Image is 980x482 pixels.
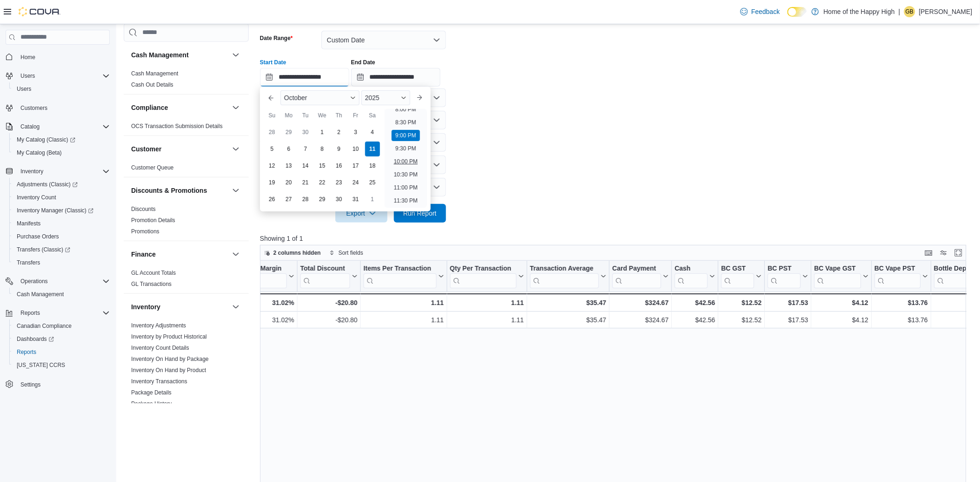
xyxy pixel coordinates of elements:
div: day-28 [298,192,313,207]
a: Inventory Count Details [131,345,189,351]
div: day-31 [348,192,363,207]
button: Keyboard shortcuts [923,247,934,258]
li: 9:30 PM [392,143,420,154]
li: 10:00 PM [390,156,421,167]
div: day-22 [315,175,330,190]
span: GB [906,6,913,17]
ul: Time [385,109,427,208]
span: Inventory [17,166,110,177]
a: My Catalog (Classic) [13,134,79,145]
span: Feedback [752,7,780,16]
div: day-25 [365,175,380,190]
input: Press the down key to open a popover containing a calendar. [351,68,440,87]
button: Purchase Orders [9,230,113,243]
button: Catalog [17,121,43,132]
button: Inventory [2,165,113,178]
button: Custom Date [321,31,446,49]
div: day-6 [281,142,296,156]
span: Package Details [131,389,172,396]
button: My Catalog (Beta) [9,146,113,159]
div: day-7 [298,142,313,156]
div: Qty Per Transaction [450,264,516,288]
button: Enter fullscreen [953,247,964,258]
div: $42.56 [675,297,715,308]
span: Inventory [20,168,43,175]
div: day-16 [332,158,347,173]
span: Customers [20,104,47,112]
div: $42.56 [675,314,715,326]
button: Transaction Average [530,264,607,288]
div: Th [332,108,347,123]
a: Cash Out Details [131,81,173,88]
button: Manifests [9,217,113,230]
button: BC Vape GST [814,264,868,288]
h3: Customer [131,144,161,154]
span: Promotion Details [131,217,175,224]
div: day-30 [332,192,347,207]
div: $12.52 [721,297,762,308]
div: day-19 [265,175,280,190]
a: Purchase Orders [13,231,63,242]
input: Dark Mode [787,7,807,17]
div: BC Vape PST [874,264,920,288]
span: Reports [17,348,36,356]
button: BC GST [721,264,762,288]
div: day-5 [265,142,280,156]
span: Adjustments (Classic) [17,181,78,188]
div: day-3 [348,125,363,140]
div: day-29 [315,192,330,207]
div: day-1 [315,125,330,140]
button: Compliance [131,103,228,112]
li: 9:00 PM [392,130,420,141]
a: Inventory On Hand by Package [131,356,209,362]
div: $12.52 [721,314,762,326]
div: BC PST [768,264,801,288]
div: day-9 [332,142,347,156]
span: Settings [17,378,110,390]
span: [US_STATE] CCRS [17,361,65,369]
span: Dashboards [13,333,110,345]
div: $35.47 [530,314,607,326]
button: Discounts & Promotions [131,186,228,195]
button: Reports [17,307,44,319]
span: Transfers (Classic) [17,246,70,253]
div: $13.76 [874,297,928,308]
h3: Discounts & Promotions [131,186,207,195]
a: My Catalog (Beta) [13,147,66,158]
li: 11:00 PM [390,182,421,193]
span: Transfers [17,259,40,266]
a: Transfers (Classic) [13,244,74,255]
button: Canadian Compliance [9,319,113,333]
a: Inventory Transactions [131,378,187,385]
span: Customer Queue [131,164,173,171]
span: Inventory Manager (Classic) [13,205,110,216]
span: My Catalog (Beta) [13,147,110,158]
div: Transaction Average [530,264,599,288]
div: Compliance [124,121,249,136]
span: Sort fields [339,249,363,257]
button: Inventory [230,301,241,312]
div: We [315,108,330,123]
div: $35.47 [530,297,607,308]
div: BC Vape PST [874,264,920,273]
button: Discounts & Promotions [230,185,241,196]
input: Press the down key to enter a popover containing a calendar. Press the escape key to close the po... [260,68,349,87]
div: day-15 [315,158,330,173]
span: Run Report [403,209,437,218]
li: 11:30 PM [390,195,421,206]
p: Home of the Happy High [824,6,895,17]
button: Users [2,69,113,82]
div: day-13 [281,158,296,173]
span: Manifests [17,220,40,227]
a: [US_STATE] CCRS [13,360,69,371]
a: Cash Management [131,70,178,77]
div: Qty Per Transaction [450,264,516,273]
label: Start Date [260,59,287,66]
div: October, 2025 [264,124,381,208]
button: Open list of options [433,94,440,102]
button: Customers [2,101,113,115]
button: Cash Management [9,288,113,301]
div: day-10 [348,142,363,156]
div: 31.02% [240,314,294,326]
